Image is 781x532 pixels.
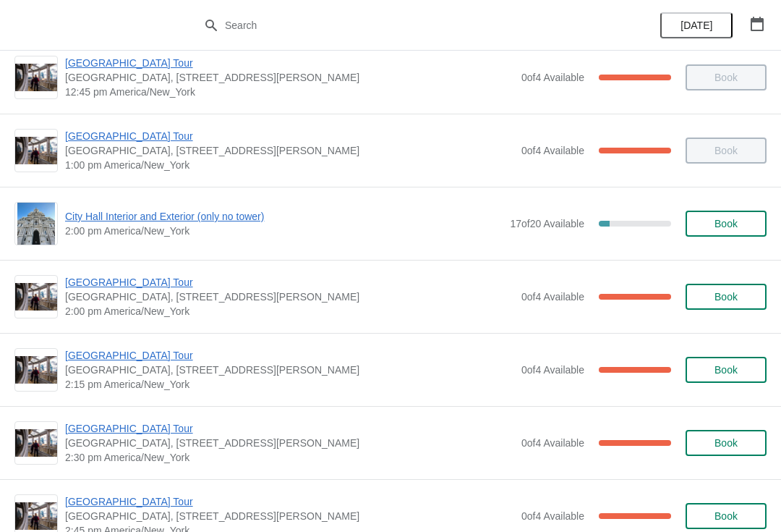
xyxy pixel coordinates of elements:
span: [GEOGRAPHIC_DATA], [STREET_ADDRESS][PERSON_NAME] [65,509,514,523]
img: City Hall Interior and Exterior (only no tower) | | 2:00 pm America/New_York [17,203,56,245]
img: City Hall Tower Tour | City Hall Visitor Center, 1400 John F Kennedy Boulevard Suite 121, Philade... [15,64,57,92]
button: Book [686,211,767,237]
span: 2:15 pm America/New_York [65,377,514,392]
span: Book [714,291,738,303]
span: [GEOGRAPHIC_DATA], [STREET_ADDRESS][PERSON_NAME] [65,363,514,377]
span: 0 of 4 Available [521,145,584,156]
img: City Hall Tower Tour | City Hall Visitor Center, 1400 John F Kennedy Boulevard Suite 121, Philade... [15,356,57,384]
img: City Hall Tower Tour | City Hall Visitor Center, 1400 John F Kennedy Boulevard Suite 121, Philade... [15,283,57,311]
span: [GEOGRAPHIC_DATA], [STREET_ADDRESS][PERSON_NAME] [65,436,514,450]
span: [GEOGRAPHIC_DATA] Tour [65,494,514,509]
img: City Hall Tower Tour | City Hall Visitor Center, 1400 John F Kennedy Boulevard Suite 121, Philade... [15,137,57,165]
span: 0 of 4 Available [521,510,584,522]
span: 2:00 pm America/New_York [65,224,503,238]
span: [GEOGRAPHIC_DATA], [STREET_ADDRESS][PERSON_NAME] [65,143,514,158]
span: 0 of 4 Available [521,437,584,449]
span: [DATE] [680,20,712,31]
button: Book [686,503,767,529]
input: Search [224,12,586,38]
img: City Hall Tower Tour | City Hall Visitor Center, 1400 John F Kennedy Boulevard Suite 121, Philade... [15,502,57,531]
span: Book [714,364,738,376]
span: [GEOGRAPHIC_DATA], [STREET_ADDRESS][PERSON_NAME] [65,70,514,85]
span: 1:00 pm America/New_York [65,158,514,172]
span: City Hall Interior and Exterior (only no tower) [65,209,503,224]
button: [DATE] [660,12,733,38]
span: [GEOGRAPHIC_DATA] Tour [65,348,514,363]
span: [GEOGRAPHIC_DATA] Tour [65,275,514,290]
span: [GEOGRAPHIC_DATA], [STREET_ADDRESS][PERSON_NAME] [65,290,514,304]
span: Book [714,510,738,522]
span: [GEOGRAPHIC_DATA] Tour [65,421,514,436]
span: [GEOGRAPHIC_DATA] Tour [65,56,514,70]
span: 17 of 20 Available [510,218,584,229]
span: Book [714,218,738,229]
button: Book [686,284,767,310]
span: [GEOGRAPHIC_DATA] Tour [65,129,514,143]
span: 2:00 pm America/New_York [65,304,514,318]
span: Book [714,437,738,449]
span: 0 of 4 Available [521,364,584,376]
span: 0 of 4 Available [521,72,584,83]
img: City Hall Tower Tour | City Hall Visitor Center, 1400 John F Kennedy Boulevard Suite 121, Philade... [15,429,57,457]
button: Book [686,430,767,456]
button: Book [686,357,767,383]
span: 12:45 pm America/New_York [65,85,514,99]
span: 2:30 pm America/New_York [65,450,514,465]
span: 0 of 4 Available [521,291,584,303]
